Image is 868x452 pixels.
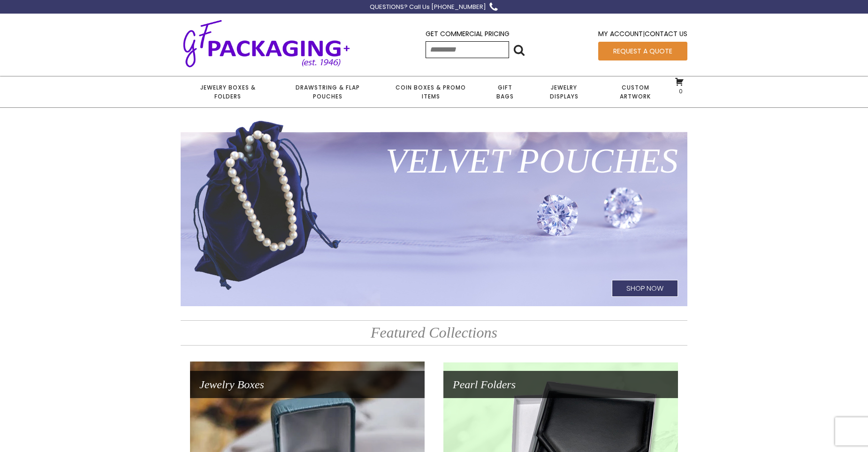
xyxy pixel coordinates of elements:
a: Custom Artwork [599,76,671,107]
a: 0 [675,77,684,95]
a: Contact Us [645,29,687,38]
h1: Jewelry Boxes [190,371,425,398]
h1: Velvet Pouches [181,128,687,194]
a: Get Commercial Pricing [426,29,510,38]
a: Drawstring & Flap Pouches [275,76,380,107]
div: | [598,29,687,41]
a: Gift Bags [481,76,529,107]
a: My Account [598,29,643,38]
div: QUESTIONS? Call Us [PHONE_NUMBER] [370,2,486,12]
h2: Featured Collections [181,320,687,345]
img: GF Packaging + - Established 1946 [181,18,352,69]
a: Jewelry Boxes & Folders [181,76,275,107]
h1: Pearl Folders [443,371,678,398]
a: Jewelry Displays [529,76,599,107]
a: Coin Boxes & Promo Items [381,76,481,107]
a: Velvet PouchesShop Now [181,119,687,306]
span: 0 [677,87,683,95]
a: Request a Quote [598,42,687,60]
h1: Shop Now [612,280,678,297]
